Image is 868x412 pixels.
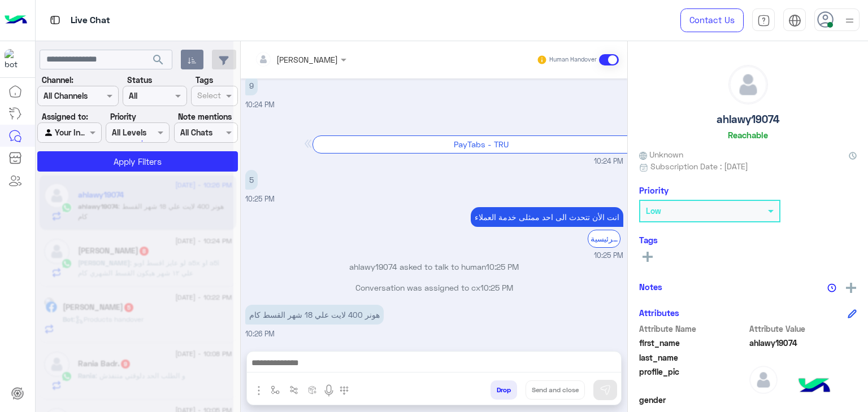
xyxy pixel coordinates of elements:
[71,13,110,28] p: Live Chat
[639,308,679,318] h6: Attributes
[749,394,857,406] span: null
[749,337,857,349] span: ahlawy19074
[124,131,144,151] div: loading...
[245,100,275,109] span: 10:24 PM
[471,207,623,227] p: 25/8/2025, 10:25 PM
[5,49,25,69] img: 1403182699927242
[289,385,298,395] img: Trigger scenario
[843,14,857,28] img: profile
[639,366,747,392] span: profile_pic
[266,380,285,399] button: select flow
[752,8,775,32] a: tab
[728,130,768,140] h6: Reachable
[749,366,778,394] img: defaultAdmin.png
[827,283,836,292] img: notes
[5,8,27,32] img: Logo
[486,262,519,271] span: 10:25 PM
[245,282,623,293] p: Conversation was assigned to cx
[717,113,779,126] h5: ahlawy19074
[600,384,611,396] img: send message
[196,89,221,104] div: Select
[285,380,303,399] button: Trigger scenario
[639,323,747,335] span: Attribute Name
[340,386,349,395] img: make a call
[846,283,856,293] img: add
[491,380,517,400] button: Drop
[303,380,322,399] button: create order
[480,283,513,292] span: 10:25 PM
[650,160,748,172] span: Subscription Date : [DATE]
[526,380,585,400] button: Send and close
[788,14,801,27] img: tab
[639,394,747,406] span: gender
[757,14,770,27] img: tab
[322,384,336,397] img: send voice note
[639,148,683,160] span: Unknown
[245,195,275,203] span: 10:25 PM
[639,282,662,292] h6: Notes
[639,235,857,245] h6: Tags
[729,65,767,104] img: defaultAdmin.png
[252,384,266,397] img: send attachment
[639,352,747,363] span: last_name
[639,185,669,195] h6: Priority
[549,55,597,64] small: Human Handover
[48,13,62,27] img: tab
[680,8,744,32] a: Contact Us
[245,76,258,95] p: 25/8/2025, 10:24 PM
[749,323,857,335] span: Attribute Value
[594,156,623,167] span: 10:24 PM
[588,230,620,247] div: القائمة الرئيسية
[594,251,623,261] span: 10:25 PM
[639,337,747,349] span: first_name
[795,367,834,406] img: hulul-logo.png
[313,135,650,153] div: PayTabs - TRU
[245,261,623,273] p: ahlawy19074 asked to talk to human
[245,305,384,325] p: 25/8/2025, 10:26 PM
[245,330,275,338] span: 10:26 PM
[271,385,280,395] img: select flow
[245,170,258,190] p: 25/8/2025, 10:25 PM
[308,385,317,395] img: create order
